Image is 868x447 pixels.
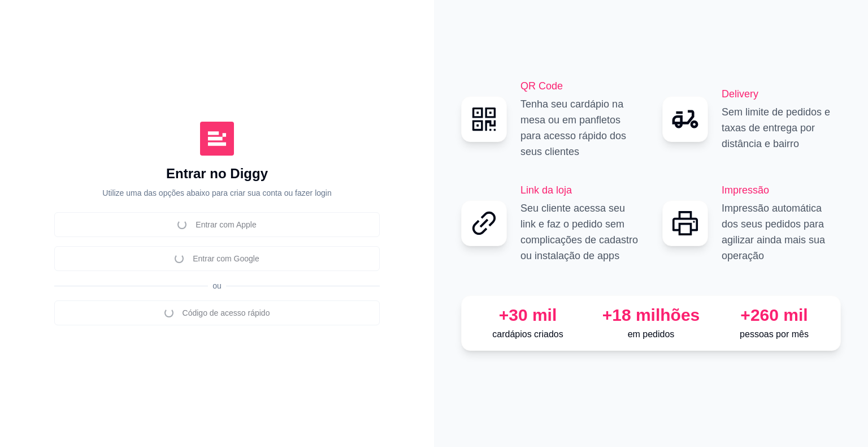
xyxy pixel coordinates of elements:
span: ou [208,281,226,290]
h2: QR Code [520,78,640,94]
p: Sem limite de pedidos e taxas de entrega por distância e bairro [722,104,841,152]
p: pessoas por mês [717,328,831,341]
p: Impressão automática dos seus pedidos para agilizar ainda mais sua operação [722,200,841,264]
p: em pedidos [594,328,708,341]
div: +18 milhões [594,305,708,325]
img: Diggy [200,122,234,156]
p: Tenha seu cardápio na mesa ou em panfletos para acesso rápido dos seus clientes [520,96,640,160]
p: cardápios criados [471,328,585,341]
p: Seu cliente acessa seu link e faz o pedido sem complicações de cadastro ou instalação de apps [520,200,640,264]
h1: Entrar no Diggy [166,165,268,183]
h2: Impressão [722,182,841,198]
h2: Link da loja [520,182,640,198]
div: +30 mil [471,305,585,325]
div: +260 mil [717,305,831,325]
h2: Delivery [722,86,841,102]
p: Utilize uma das opções abaixo para criar sua conta ou fazer login [102,187,331,199]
